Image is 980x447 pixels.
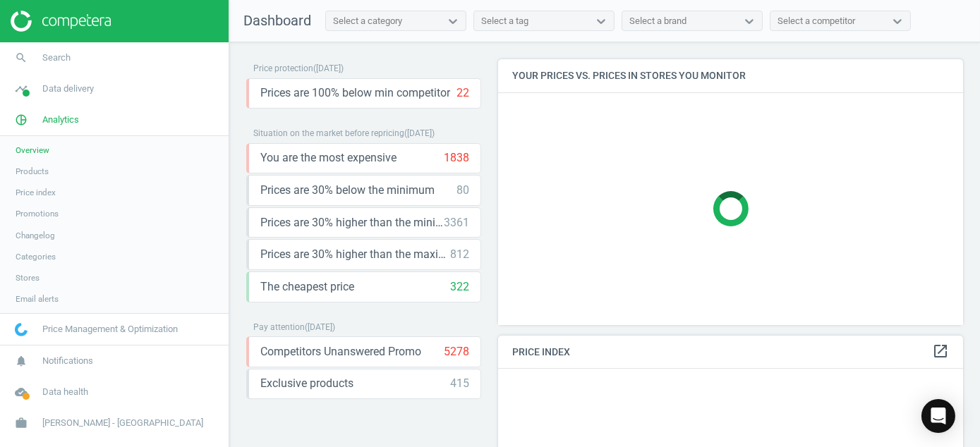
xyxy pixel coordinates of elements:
[404,128,435,138] span: ( [DATE] )
[8,44,35,71] i: search
[629,15,686,27] div: Select a brand
[8,106,35,133] i: pie_chart_outlined
[42,355,93,367] span: Notifications
[16,272,40,283] span: Stores
[498,336,963,369] h4: Price Index
[253,322,305,332] span: Pay attention
[8,410,35,436] i: work
[481,15,528,27] div: Select a tag
[450,247,469,262] div: 812
[8,75,35,102] i: timeline
[260,215,444,231] span: Prices are 30% higher than the minimum
[932,343,949,361] a: open_in_new
[932,343,949,360] i: open_in_new
[333,15,402,27] div: Select a category
[16,187,56,198] span: Price index
[498,59,963,92] h4: Your prices vs. prices in stores you monitor
[16,230,55,241] span: Changelog
[42,51,71,64] span: Search
[11,11,111,32] img: ajHJNr6hYgQAAAAASUVORK5CYII=
[16,293,59,305] span: Email alerts
[260,183,435,198] span: Prices are 30% below the minimum
[42,417,203,429] span: [PERSON_NAME] - [GEOGRAPHIC_DATA]
[42,82,94,95] span: Data delivery
[456,183,469,198] div: 80
[260,344,421,360] span: Competitors Unanswered Promo
[444,344,469,360] div: 5278
[16,166,49,177] span: Products
[260,150,397,166] span: You are the most expensive
[260,279,354,295] span: The cheapest price
[42,114,79,126] span: Analytics
[456,85,469,101] div: 22
[8,348,35,374] i: notifications
[16,251,56,262] span: Categories
[260,247,450,262] span: Prices are 30% higher than the maximal
[42,386,88,398] span: Data health
[8,379,35,405] i: cloud_done
[450,279,469,295] div: 322
[253,128,404,138] span: Situation on the market before repricing
[253,63,313,73] span: Price protection
[16,208,59,219] span: Promotions
[778,15,855,27] div: Select a competitor
[243,12,311,29] span: Dashboard
[305,322,335,332] span: ( [DATE] )
[444,150,469,166] div: 1838
[313,63,344,73] span: ( [DATE] )
[450,376,469,391] div: 415
[444,215,469,231] div: 3361
[16,145,49,156] span: Overview
[921,399,955,433] div: Open Intercom Messenger
[42,323,178,336] span: Price Management & Optimization
[260,376,353,391] span: Exclusive products
[260,85,450,101] span: Prices are 100% below min competitor
[15,323,28,336] img: wGWNvw8QSZomAAAAABJRU5ErkJggg==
